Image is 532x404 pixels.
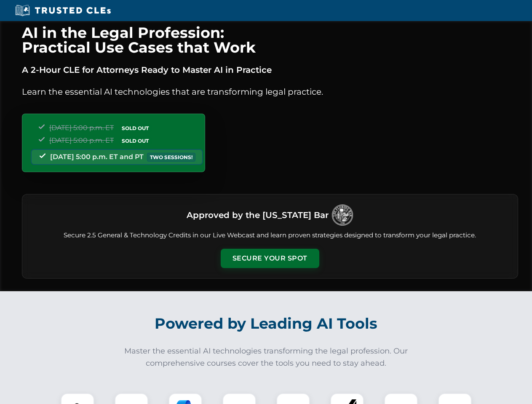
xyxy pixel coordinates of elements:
span: [DATE] 5:00 p.m. ET [49,136,114,144]
img: Logo [332,205,353,226]
p: Secure 2.5 General & Technology Credits in our Live Webcast and learn proven strategies designed ... [32,231,508,240]
h2: Powered by Leading AI Tools [33,309,500,338]
button: Secure Your Spot [221,249,319,268]
p: Learn the essential AI technologies that are transforming legal practice. [22,85,518,98]
h3: Approved by the [US_STATE] Bar [187,207,329,223]
h1: AI in the Legal Profession: Practical Use Cases that Work [22,25,518,55]
p: Master the essential AI technologies transforming the legal profession. Our comprehensive courses... [119,345,414,369]
p: A 2-Hour CLE for Attorneys Ready to Master AI in Practice [22,63,518,77]
span: SOLD OUT [119,136,152,145]
img: Trusted CLEs [13,4,113,17]
span: [DATE] 5:00 p.m. ET [49,124,114,132]
span: SOLD OUT [119,124,152,133]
